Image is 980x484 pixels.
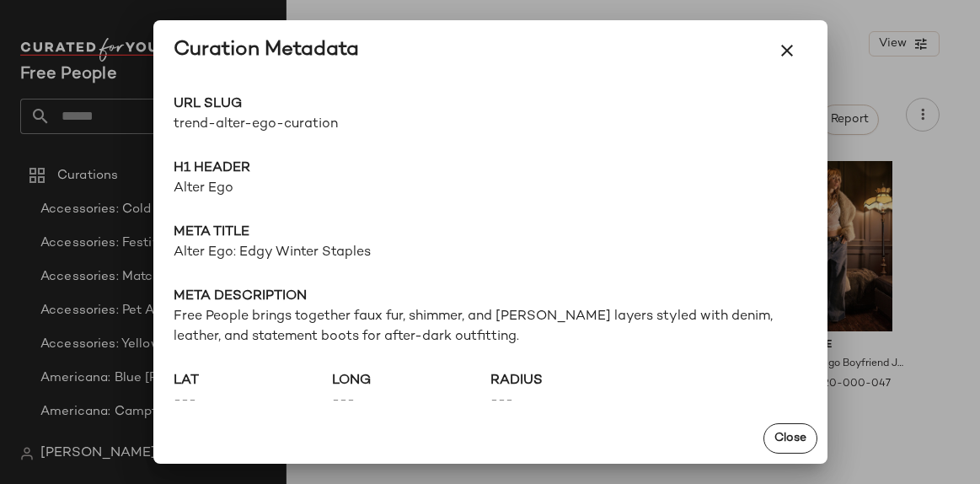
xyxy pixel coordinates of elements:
span: long [332,371,490,391]
span: Close [774,432,806,445]
span: Meta description [174,287,807,307]
div: Curation Metadata [174,37,359,64]
span: Alter Ego: Edgy Winter Staples [174,243,807,263]
span: Free People brings together faux fur, shimmer, and [PERSON_NAME] layers styled with denim, leathe... [174,307,807,347]
span: --- [490,391,649,411]
span: Alter Ego [174,179,807,199]
span: --- [332,391,490,411]
span: --- [174,391,332,411]
span: URL Slug [174,94,490,115]
span: H1 Header [174,159,807,179]
button: Close [763,423,817,454]
span: trend-alter-ego-curation [174,115,490,135]
span: radius [490,371,649,391]
span: Meta title [174,223,807,243]
span: lat [174,371,332,391]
